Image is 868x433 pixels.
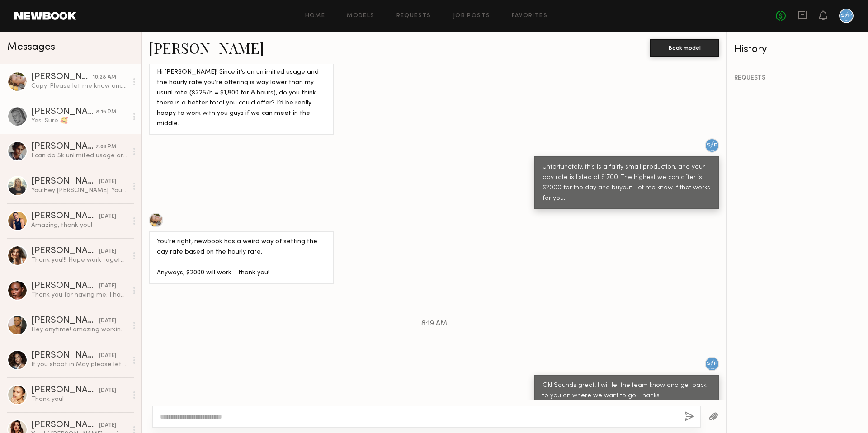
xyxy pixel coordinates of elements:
a: Home [305,13,325,19]
div: [PERSON_NAME] [31,212,99,221]
div: Thank you!!! Hope work together again 💘 [31,256,127,264]
span: 8:19 AM [421,320,447,328]
div: 8:15 PM [96,108,116,117]
div: [PERSON_NAME] [31,421,99,430]
div: Hey anytime! amazing working with you too [PERSON_NAME]! Amazing crew and I had a great time. [31,325,127,334]
div: [PERSON_NAME] [31,351,99,360]
div: History [734,44,861,55]
div: [PERSON_NAME] [31,73,93,82]
div: [PERSON_NAME] [31,282,99,291]
div: [DATE] [99,317,116,325]
div: You: Hey [PERSON_NAME]. Your schedule is probably packed, so I hope you get to see these messages... [31,186,127,195]
div: Thank you for having me. I had a great time! [31,291,127,299]
div: [PERSON_NAME] [31,247,99,256]
div: [DATE] [99,212,116,221]
div: [DATE] [99,421,116,430]
div: [DATE] [99,247,116,256]
div: Hi [PERSON_NAME]! Since it’s an unlimited usage and the hourly rate you’re offering is way lower ... [157,67,325,130]
div: If you shoot in May please let me know I’ll be in La and available [31,360,127,369]
div: [DATE] [99,282,116,291]
div: [PERSON_NAME] [31,386,99,395]
div: [PERSON_NAME] [31,108,96,117]
div: Copy. Please let me know once you have more details. My cell just in case [PHONE_NUMBER] [31,82,127,90]
div: [DATE] [99,178,116,186]
a: Book model [650,43,719,51]
a: Favorites [512,13,547,19]
div: [PERSON_NAME] [31,316,99,325]
a: Job Posts [453,13,491,19]
div: Ok! Sounds great! I will let the team know and get back to you on where we want to go. Thanks [PE... [542,381,711,412]
div: [PERSON_NAME] [31,142,95,151]
div: You’re right, newbook has a weird way of setting the day rate based on the hourly rate. Anyways, ... [157,237,325,278]
div: REQUESTS [734,75,861,81]
div: I can do 5k unlimited usage or we can go through my agent [31,151,127,160]
div: 10:28 AM [93,73,116,82]
a: Models [347,13,374,19]
div: [DATE] [99,352,116,360]
div: Thank you! [31,395,127,404]
div: [DATE] [99,386,116,395]
div: [PERSON_NAME] [31,177,99,186]
button: Book model [650,39,719,57]
a: [PERSON_NAME] [149,38,264,57]
a: Requests [396,13,431,19]
div: Unfortunately, this is a fairly small production, and your day rate is listed at $1700. The highe... [542,162,711,204]
div: Yes! Sure 🥰 [31,117,127,125]
div: Amazing, thank you! [31,221,127,230]
div: 7:03 PM [95,143,116,151]
span: Messages [7,42,55,52]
